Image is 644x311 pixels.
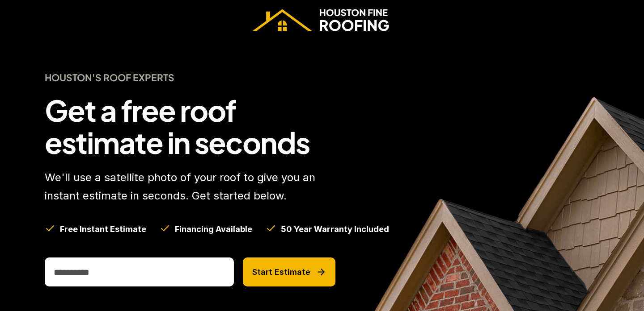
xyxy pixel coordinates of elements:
h4: Houston's Roof Experts [45,71,335,83]
h5: 50 Year Warranty Included [281,224,389,235]
p: Start Estimate [252,267,310,277]
h5: Financing Available [175,224,252,235]
button: Start Estimate [243,257,335,286]
p: We'll use a satellite photo of your roof to give you an instant estimate in seconds. Get started ... [45,169,335,205]
h1: Get a free roof estimate in seconds [45,94,335,158]
h5: Free Instant Estimate [60,224,146,235]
